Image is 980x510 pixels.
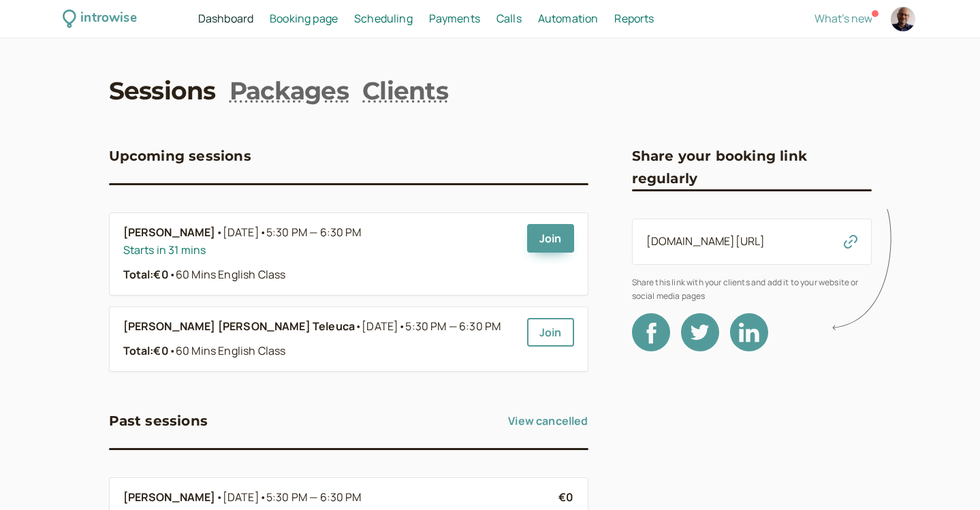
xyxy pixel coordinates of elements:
span: 60 Mins English Class [169,343,286,358]
a: Join [527,318,574,347]
span: [DATE] [362,318,501,336]
a: Join [527,224,574,253]
a: Dashboard [198,10,253,28]
span: Payments [429,11,480,26]
a: Clients [362,74,448,108]
button: What's new [815,12,872,25]
span: • [259,490,266,505]
b: [PERSON_NAME] [PERSON_NAME] Teleuca [123,318,355,336]
span: Share this link with your clients and add it to your website or social media pages [632,276,872,302]
a: [PERSON_NAME] [PERSON_NAME] Teleuca•[DATE]•5:30 PM — 6:30 PMTotal:€0•60 Mins English Class [123,318,516,360]
strong: Total: €0 [123,343,169,358]
a: Automation [538,10,599,28]
span: Reports [614,11,654,26]
span: [DATE] [223,489,362,507]
a: Booking page [270,10,338,28]
span: 5:30 PM — 6:30 PM [266,225,362,240]
strong: Total: €0 [123,267,169,282]
a: [DOMAIN_NAME][URL] [646,234,765,249]
span: • [216,489,223,507]
span: Booking page [270,11,338,26]
span: • [169,343,176,358]
span: Automation [538,11,599,26]
a: introwise [63,8,137,29]
span: • [355,318,362,336]
div: introwise [80,8,136,29]
a: Packages [230,74,349,108]
b: [PERSON_NAME] [123,489,216,507]
a: Payments [429,10,480,28]
span: What's new [815,11,872,26]
a: Calls [496,10,522,28]
span: Calls [496,11,522,26]
span: 5:30 PM — 6:30 PM [405,319,501,334]
b: €0 [558,490,573,505]
b: [PERSON_NAME] [123,224,216,242]
span: • [169,267,176,282]
a: Sessions [109,74,216,108]
span: • [398,319,405,334]
span: 60 Mins English Class [169,267,286,282]
span: [DATE] [223,224,362,242]
a: [PERSON_NAME]•[DATE]•5:30 PM — 6:30 PM [123,489,548,507]
a: Reports [614,10,654,28]
div: Starts in 31 mins [123,242,516,259]
span: • [259,225,266,240]
h3: Past sessions [109,410,208,432]
a: Scheduling [354,10,413,28]
span: • [216,224,223,242]
a: View cancelled [508,410,588,432]
span: Scheduling [354,11,413,26]
h3: Share your booking link regularly [632,145,872,189]
iframe: Chat Widget [912,445,980,510]
span: Dashboard [198,11,253,26]
a: [PERSON_NAME]•[DATE]•5:30 PM — 6:30 PMStarts in 31 minsTotal:€0•60 Mins English Class [123,224,516,284]
a: Account [889,5,917,33]
h3: Upcoming sessions [109,145,251,167]
span: 5:30 PM — 6:30 PM [266,490,362,505]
